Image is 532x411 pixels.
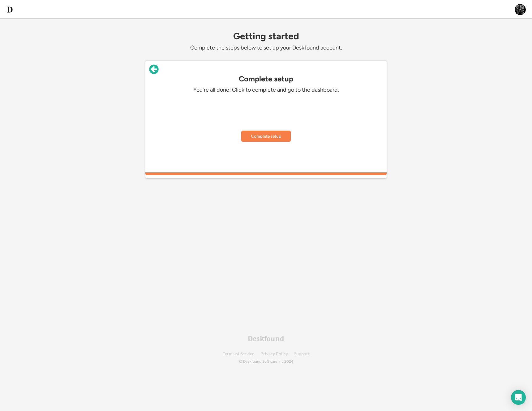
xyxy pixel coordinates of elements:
[145,44,387,51] div: Complete the steps below to set up your Deskfound account.
[223,352,254,356] a: Terms of Service
[147,172,385,175] div: 100%
[260,352,288,356] a: Privacy Policy
[294,352,310,356] a: Support
[241,131,291,142] button: Complete setup
[173,86,359,93] div: You're all done! Click to complete and go to the dashboard.
[511,390,526,405] div: Open Intercom Messenger
[248,335,284,342] div: Deskfound
[145,75,387,83] div: Complete setup
[145,31,387,41] div: Getting started
[6,6,14,13] img: d-whitebg.png
[515,4,526,15] img: ACg8ocKQXoqb8x3OysyKPwKy7qjxMLb07ZYDAuYxOIYVvqxqpipWhEOiTA=s96-c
